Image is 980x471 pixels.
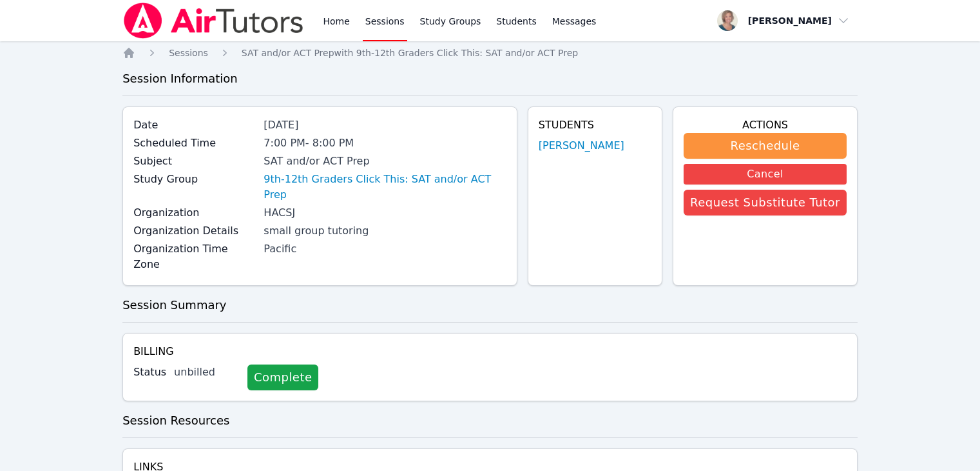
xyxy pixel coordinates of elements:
[133,154,256,169] label: Subject
[247,365,318,390] a: Complete
[264,241,506,257] div: Pacific
[122,296,858,314] h3: Session Summary
[133,205,256,221] label: Organization
[539,138,624,154] a: [PERSON_NAME]
[133,135,256,151] label: Scheduled Time
[242,48,578,58] span: SAT and/or ACT Prep with 9th-12th Graders Click This: SAT and/or ACT Prep
[264,154,506,169] div: SAT and/or ACT Prep
[122,70,858,88] h3: Session Information
[174,365,237,380] div: unbilled
[122,412,858,430] h3: Session Resources
[264,172,506,203] a: 9th-12th Graders Click This: SAT and/or ACT Prep
[264,223,506,239] div: small group tutoring
[684,133,847,159] button: Reschedule
[264,205,506,221] div: HACSJ
[133,365,166,380] label: Status
[242,46,578,59] a: SAT and/or ACT Prepwith 9th-12th Graders Click This: SAT and/or ACT Prep
[133,241,256,272] label: Organization Time Zone
[133,223,256,239] label: Organization Details
[684,164,847,185] button: Cancel
[684,190,847,215] button: Request Substitute Tutor
[122,46,858,59] nav: Breadcrumb
[539,117,651,133] h4: Students
[264,117,506,133] div: [DATE]
[264,135,506,151] div: 7:00 PM - 8:00 PM
[169,48,208,58] span: Sessions
[133,172,256,187] label: Study Group
[684,117,847,133] h4: Actions
[122,3,305,39] img: Air Tutors
[552,15,597,28] span: Messages
[133,117,256,133] label: Date
[133,344,847,359] h4: Billing
[169,46,208,59] a: Sessions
